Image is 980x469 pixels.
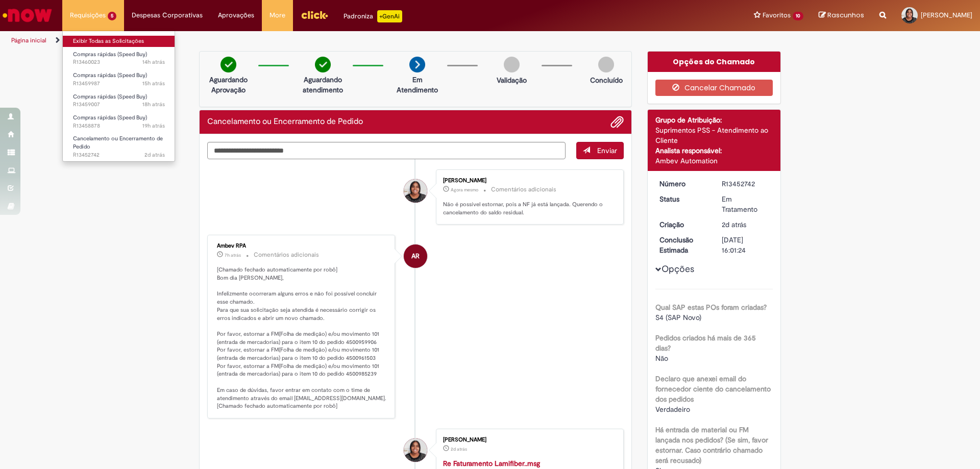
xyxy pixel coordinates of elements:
time: 27/08/2025 14:21:58 [722,220,746,229]
a: Re Faturamento Lamifiber..msg [443,459,540,468]
a: Aberto R13452742 : Cancelamento ou Encerramento de Pedido [63,133,175,155]
time: 28/08/2025 20:22:48 [142,58,165,66]
p: Aguardando Aprovação [204,75,253,95]
span: Não [655,354,668,363]
p: Validação [497,75,527,85]
span: 2d atrás [722,220,746,229]
span: 19h atrás [142,122,165,130]
span: S4 (SAP Novo) [655,313,701,322]
span: Favoritos [763,10,791,20]
p: Não é possível estornar, pois a NF já está lançada. Querendo o cancelamento do saldo residual. [443,201,613,216]
h2: Cancelamento ou Encerramento de Pedido Histórico de tíquete [207,117,363,127]
span: 2d atrás [144,151,165,159]
span: 2d atrás [451,446,467,452]
b: Pedidos criados há mais de 365 dias? [655,333,756,353]
p: [Chamado fechado automaticamente por robô] Bom dia [PERSON_NAME], Infelizmente ocorreram alguns e... [217,266,387,410]
img: check-circle-green.png [315,57,331,72]
a: Aberto R13459987 : Compras rápidas (Speed Buy) [63,70,175,89]
dt: Número [652,179,715,189]
p: Aguardando atendimento [298,75,348,95]
time: 27/08/2025 14:21:46 [451,446,467,452]
button: Cancelar Chamado [655,80,773,96]
span: 15h atrás [142,80,165,87]
div: Em Tratamento [722,194,769,214]
span: Aprovações [218,10,254,20]
textarea: Digite sua mensagem aqui... [207,142,566,159]
span: Compras rápidas (Speed Buy) [73,71,147,79]
span: R13452742 [73,151,165,159]
span: Agora mesmo [451,187,478,193]
img: arrow-next.png [409,57,425,72]
div: Suprimentos PSS - Atendimento ao Cliente [655,125,773,145]
p: Concluído [590,75,623,85]
small: Comentários adicionais [254,251,319,259]
div: [PERSON_NAME] [443,437,613,443]
div: Adriana De Fatima Rafael Teixeira [404,438,427,462]
span: Requisições [70,10,106,20]
img: img-circle-grey.png [598,57,614,72]
b: Declaro que anexei email do fornecedor ciente do cancelamento dos pedidos [655,374,771,404]
span: Verdadeiro [655,405,690,414]
a: Exibir Todas as Solicitações [63,36,175,47]
span: [PERSON_NAME] [921,11,972,19]
span: R13460023 [73,58,165,66]
b: Há entrada de material ou FM lançada nos pedidos? (Se sim, favor estornar. Caso contrário chamado... [655,425,768,465]
button: Adicionar anexos [610,115,624,129]
div: Ambev RPA [404,244,427,268]
img: img-circle-grey.png [504,57,520,72]
a: Aberto R13459007 : Compras rápidas (Speed Buy) [63,91,175,110]
span: 14h atrás [142,58,165,66]
div: [DATE] 16:01:24 [722,235,769,255]
ul: Trilhas de página [8,31,646,50]
span: Despesas Corporativas [132,10,203,20]
ul: Requisições [62,31,175,162]
div: Analista responsável: [655,145,773,156]
a: Aberto R13458878 : Compras rápidas (Speed Buy) [63,112,175,131]
span: R13459987 [73,80,165,88]
button: Enviar [576,142,624,159]
span: Compras rápidas (Speed Buy) [73,114,147,121]
a: Aberto R13460023 : Compras rápidas (Speed Buy) [63,49,175,68]
dt: Criação [652,219,715,230]
div: Ambev Automation [655,156,773,166]
span: 10 [793,12,803,20]
span: Compras rápidas (Speed Buy) [73,93,147,101]
p: Em Atendimento [393,75,442,95]
img: click_logo_yellow_360x200.png [301,7,328,22]
div: Grupo de Atribuição: [655,115,773,125]
span: Rascunhos [827,10,864,20]
span: Cancelamento ou Encerramento de Pedido [73,135,163,151]
p: +GenAi [377,10,402,22]
time: 28/08/2025 19:43:19 [142,80,165,87]
time: 29/08/2025 03:43:46 [225,252,241,258]
dt: Status [652,194,715,204]
img: check-circle-green.png [220,57,236,72]
dt: Conclusão Estimada [652,235,715,255]
span: AR [411,244,420,268]
span: 7h atrás [225,252,241,258]
div: Padroniza [344,10,402,22]
div: 27/08/2025 14:21:58 [722,219,769,230]
span: R13458878 [73,122,165,130]
a: Rascunhos [819,11,864,20]
div: Opções do Chamado [648,52,781,72]
span: Enviar [597,146,617,155]
span: R13459007 [73,101,165,109]
b: Qual SAP estas POs foram criadas? [655,303,767,312]
span: 5 [108,12,116,20]
img: ServiceNow [1,5,54,26]
div: Adriana De Fatima Rafael Teixeira [404,179,427,203]
a: Página inicial [11,36,46,44]
time: 29/08/2025 10:39:23 [451,187,478,193]
small: Comentários adicionais [491,185,556,194]
div: Ambev RPA [217,243,387,249]
span: More [269,10,285,20]
time: 27/08/2025 14:21:59 [144,151,165,159]
span: Compras rápidas (Speed Buy) [73,51,147,58]
div: [PERSON_NAME] [443,178,613,184]
div: R13452742 [722,179,769,189]
span: 18h atrás [142,101,165,108]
